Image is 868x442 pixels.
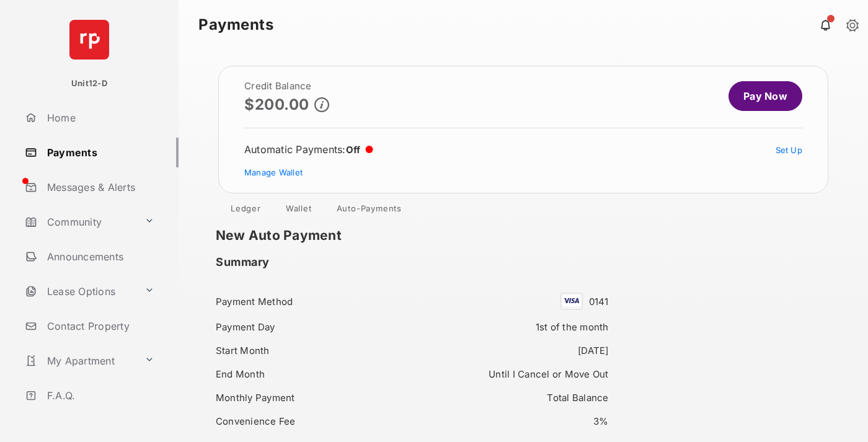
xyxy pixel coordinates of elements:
[216,319,404,335] div: Payment Day
[216,413,404,430] div: Convenience Fee
[20,381,179,410] a: F.A.Q.
[198,17,273,32] strong: Payments
[216,366,404,382] div: End Month
[420,413,608,430] div: 3%
[489,368,608,380] span: Until I Cancel or Move Out
[244,81,329,91] h2: Credit Balance
[20,276,139,306] a: Lease Options
[589,296,609,307] span: 0141
[216,389,404,406] div: Monthly Payment
[71,77,107,90] p: Unit12-D
[20,346,139,376] a: My Apartment
[244,143,373,156] div: Automatic Payments :
[327,203,412,218] a: Auto-Payments
[216,228,627,243] h1: New Auto Payment
[20,207,139,237] a: Community
[776,145,803,155] a: Set Up
[20,103,179,133] a: Home
[221,203,271,218] a: Ledger
[20,138,179,167] a: Payments
[244,96,309,113] p: $200.00
[216,255,270,269] h2: Summary
[244,167,303,177] a: Manage Wallet
[536,321,609,333] span: 1st of the month
[216,342,404,359] div: Start Month
[216,293,404,310] div: Payment Method
[20,242,179,272] a: Announcements
[276,203,322,218] a: Wallet
[578,345,609,356] span: [DATE]
[20,311,179,341] a: Contact Property
[346,144,361,156] span: Off
[547,392,608,404] span: Total Balance
[20,172,179,202] a: Messages & Alerts
[69,20,109,60] img: svg+xml;base64,PHN2ZyB4bWxucz0iaHR0cDovL3d3dy53My5vcmcvMjAwMC9zdmciIHdpZHRoPSI2NCIgaGVpZ2h0PSI2NC...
